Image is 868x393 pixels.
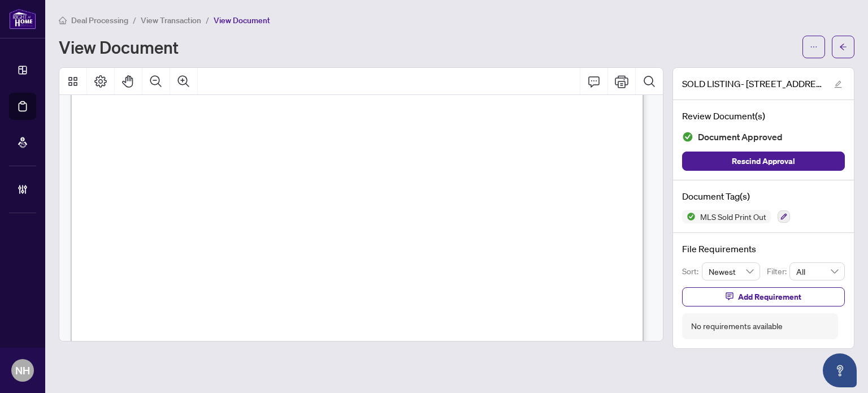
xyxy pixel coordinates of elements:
span: home [59,16,67,24]
button: Open asap [823,353,857,387]
h4: Review Document(s) [682,109,845,123]
h1: View Document [59,38,179,56]
span: arrow-left [839,43,847,51]
span: SOLD LISTING- [STREET_ADDRESS][GEOGRAPHIC_DATA] REALM.pdf [682,77,823,90]
h4: Document Tag(s) [682,189,845,203]
img: logo [9,8,36,29]
h4: File Requirements [682,242,845,256]
span: NH [15,362,30,378]
p: Filter: [767,265,789,278]
span: ellipsis [810,43,818,51]
span: MLS Sold Print Out [696,213,771,221]
div: No requirements available [691,320,783,332]
button: Rescind Approval [682,152,845,171]
span: edit [834,80,842,88]
img: Document Status [682,131,693,142]
li: / [133,14,136,27]
span: All [796,263,838,280]
p: Sort: [682,265,702,278]
span: Newest [709,263,754,280]
button: Add Requirement [682,287,845,306]
img: Status Icon [682,210,696,223]
span: View Document [214,15,270,25]
span: Rescind Approval [732,152,795,170]
span: Document Approved [698,129,783,145]
li: / [206,14,209,27]
span: Add Requirement [738,288,801,306]
span: View Transaction [141,15,201,25]
span: Deal Processing [71,15,128,25]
